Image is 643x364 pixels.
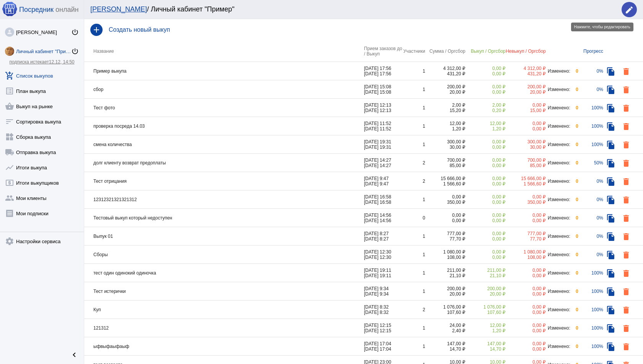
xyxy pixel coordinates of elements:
div: 12,00 ₽ [425,121,465,126]
div: 21,10 ₽ [465,273,506,278]
th: Участники [402,41,425,62]
mat-icon: file_copy [606,122,615,131]
mat-icon: delete [622,305,631,315]
img: LxykG9Ik6eqbm8q4KSku0Afq_Lr9G3IQeNY-1RueobPaLoUdLGeBf7dZ0G0S-v3c-RPJqLdkfHO6fBCA0d9M5vbS.jpg [5,47,14,56]
div: 0,00 ₽ [506,194,546,200]
mat-icon: file_copy [606,159,615,168]
div: 200,00 ₽ [465,286,506,291]
td: Тест истерички [84,282,364,301]
th: Прием заказов до / Выкуп [364,41,402,62]
div: 0 [571,160,578,166]
td: 100% [578,282,603,301]
div: Изменено: [546,142,571,147]
td: 121312 [84,319,364,337]
mat-icon: file_copy [606,287,615,296]
td: 0% [578,209,603,227]
div: 24,00 ₽ [425,323,465,328]
mat-icon: list_alt [5,86,14,96]
mat-icon: power_settings_new [71,28,79,36]
td: 1 [402,80,425,99]
div: 350,00 ₽ [425,200,465,205]
td: [DATE] 14:56 [DATE] 14:56 [364,209,402,227]
div: 20,00 ₽ [425,89,465,95]
span: онлайн [55,6,78,14]
mat-icon: local_shipping [5,148,14,157]
div: 777,00 ₽ [425,231,465,236]
mat-icon: delete [622,177,631,186]
td: 0% [578,172,603,190]
td: 100% [578,135,603,154]
div: 15 666,00 ₽ [425,176,465,181]
div: Изменено: [546,234,571,239]
div: 1,20 ₽ [465,328,506,333]
td: 1 [402,319,425,337]
div: 0 [571,68,578,74]
mat-icon: add_shopping_cart [5,71,14,80]
mat-icon: delete [622,214,631,223]
div: 108,00 ₽ [425,255,465,260]
td: Тест отрицания [84,172,364,190]
mat-icon: file_copy [606,104,615,113]
td: [DATE] 16:58 [DATE] 16:58 [364,190,402,209]
mat-icon: chevron_left [70,350,79,359]
div: 0,00 ₽ [506,341,546,346]
div: Личный кабинет "Пример" [16,49,71,54]
mat-icon: delete [622,195,631,205]
mat-icon: receipt [5,209,14,218]
td: [DATE] 19:11 [DATE] 19:11 [364,264,402,282]
td: 100% [578,301,603,319]
div: 0,00 ₽ [465,139,506,145]
div: 0,00 ₽ [465,255,506,260]
div: 108,00 ₽ [506,255,546,260]
div: 21,10 ₽ [425,273,465,278]
div: 700,00 ₽ [425,158,465,163]
td: [DATE] 9:47 [DATE] 9:47 [364,172,402,190]
td: [DATE] 8:32 [DATE] 8:32 [364,301,402,319]
td: 1 [402,245,425,264]
img: l5w5aIHioYc.jpg [5,28,14,37]
td: [DATE] 9:34 [DATE] 9:34 [364,282,402,301]
th: Название [84,41,364,62]
div: 147,00 ₽ [425,341,465,346]
td: [DATE] 12:13 [DATE] 12:13 [364,99,402,117]
div: 0,00 ₽ [465,176,506,181]
td: проверка посреда 14.03 [84,117,364,135]
div: 0,00 ₽ [506,304,546,310]
td: сбор [84,80,364,99]
td: 100% [578,319,603,337]
td: Сборы [84,245,364,264]
div: 107,60 ₽ [465,310,506,315]
td: 1 [402,62,425,80]
td: 0% [578,245,603,264]
div: 0 [571,325,578,331]
a: [PERSON_NAME] [90,5,147,13]
div: Изменено: [546,160,571,166]
td: [DATE] 15:08 [DATE] 15:08 [364,80,402,99]
div: 0,00 ₽ [425,213,465,218]
mat-icon: file_copy [606,195,615,205]
td: 1 [402,264,425,282]
div: Изменено: [546,270,571,276]
img: apple-icon-60x60.png [2,1,17,16]
div: 0,00 ₽ [465,249,506,255]
div: 0,00 ₽ [506,102,546,108]
div: / Личный кабинет "Пример" [90,5,614,13]
mat-icon: delete [622,159,631,168]
td: [DATE] 12:15 [DATE] 12:15 [364,319,402,337]
div: 1,20 ₽ [465,126,506,132]
div: 0,00 ₽ [506,126,546,132]
div: 77,70 ₽ [425,236,465,242]
div: Изменено: [546,215,571,221]
td: Куп [84,301,364,319]
div: 0,00 ₽ [506,286,546,291]
div: 0,00 ₽ [465,66,506,71]
div: 0,00 ₽ [465,145,506,150]
div: 200,00 ₽ [425,84,465,89]
div: Изменено: [546,325,571,331]
div: 2,40 ₽ [425,328,465,333]
div: 30,00 ₽ [425,145,465,150]
div: 200,00 ₽ [425,286,465,291]
td: 100% [578,99,603,117]
div: 107,60 ₽ [425,310,465,315]
div: 700,00 ₽ [506,158,546,163]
